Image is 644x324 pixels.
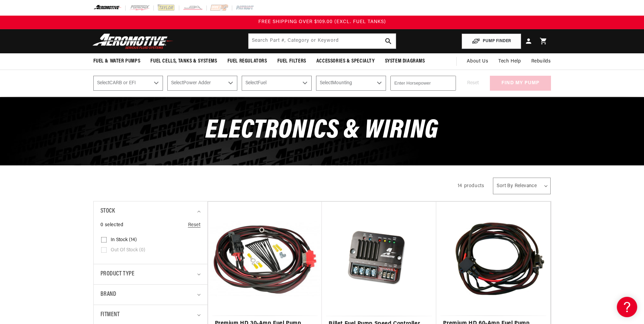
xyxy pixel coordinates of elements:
[249,34,396,49] input: Search by Part Number, Category or Keyword
[100,269,135,279] span: Product type
[93,58,141,65] span: Fuel & Water Pumps
[467,59,488,64] span: About Us
[526,53,556,70] summary: Rebuilds
[100,285,201,305] summary: Brand (0 selected)
[167,76,237,91] select: Power Adder
[316,58,375,65] span: Accessories & Specialty
[385,58,425,65] span: System Diagrams
[205,118,439,144] span: Electronics & Wiring
[227,58,267,65] span: Fuel Regulators
[100,290,116,300] span: Brand
[100,310,120,320] span: Fitment
[242,76,312,91] select: Fuel
[458,183,484,188] span: 14 products
[311,53,380,69] summary: Accessories & Specialty
[493,53,526,70] summary: Tech Help
[316,76,386,91] select: Mounting
[277,58,306,65] span: Fuel Filters
[462,53,493,70] a: About Us
[498,58,521,65] span: Tech Help
[150,58,217,65] span: Fuel Cells, Tanks & Systems
[100,206,115,216] span: Stock
[91,33,176,49] img: Aeromotive
[111,237,137,243] span: In stock (14)
[111,247,145,253] span: Out of stock (0)
[462,34,521,49] button: PUMP FINDER
[93,76,163,91] select: CARB or EFI
[390,76,456,91] input: Enter Horsepower
[381,34,396,49] button: search button
[100,221,124,229] span: 0 selected
[258,19,386,24] span: FREE SHIPPING OVER $109.00 (EXCL. FUEL TANKS)
[188,221,201,229] a: Reset
[100,264,201,284] summary: Product type (0 selected)
[380,53,430,69] summary: System Diagrams
[88,53,146,69] summary: Fuel & Water Pumps
[272,53,311,69] summary: Fuel Filters
[145,53,222,69] summary: Fuel Cells, Tanks & Systems
[100,201,201,221] summary: Stock (0 selected)
[222,53,272,69] summary: Fuel Regulators
[531,58,551,65] span: Rebuilds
